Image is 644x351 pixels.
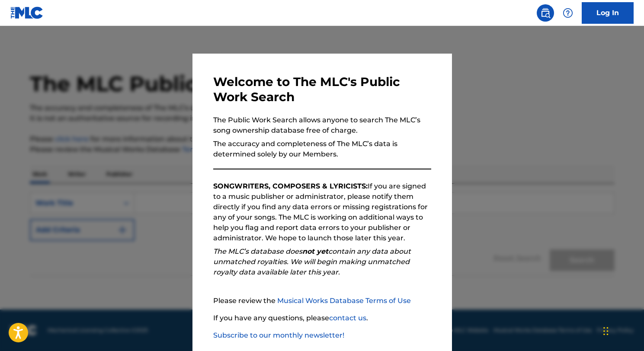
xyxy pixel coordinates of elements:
p: If you are signed to a music publisher or administrator, please notify them directly if you find ... [213,181,431,243]
a: Subscribe to our monthly newsletter! [213,331,344,339]
img: help [563,8,573,18]
h3: Welcome to The MLC's Public Work Search [213,74,431,105]
strong: SONGWRITERS, COMPOSERS & LYRICISTS: [213,182,368,190]
p: The Public Work Search allows anyone to search The MLC’s song ownership database free of charge. [213,115,431,136]
iframe: Chat Widget [601,310,644,351]
strong: not yet [302,247,328,255]
img: MLC Logo [10,6,44,19]
div: Drag [603,318,609,344]
a: Public Search [537,4,554,22]
a: Musical Works Database Terms of Use [277,297,411,305]
p: Please review the [213,296,431,306]
em: The MLC’s database does contain any data about unmatched royalties. We will begin making unmatche... [213,247,411,276]
a: contact us [329,314,366,322]
a: Log In [582,2,634,24]
p: If you have any questions, please . [213,313,431,323]
img: search [540,8,551,18]
div: Help [559,4,577,22]
p: The accuracy and completeness of The MLC’s data is determined solely by our Members. [213,139,431,160]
